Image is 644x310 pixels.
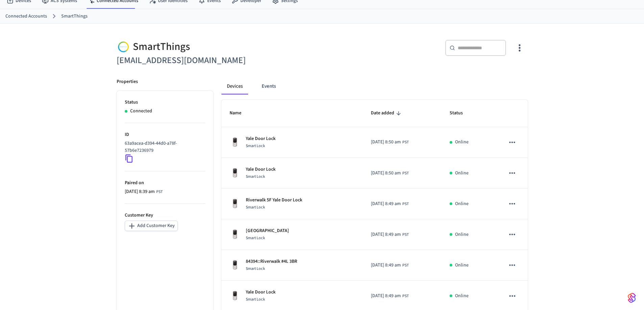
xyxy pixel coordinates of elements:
[402,262,409,269] span: PST
[221,78,528,94] div: connected account tabs
[246,197,302,204] p: Riverwalk 5F Yale Door Lock
[371,108,403,118] span: Date added
[246,174,265,179] span: Smart Lock
[246,266,265,272] span: Smart Lock
[125,140,202,154] p: 63a9acea-d394-44d0-a78f-57b6e7236979
[455,292,469,300] p: Online
[371,200,401,207] span: [DATE] 8:49 am
[371,139,401,146] span: [DATE] 8:50 am
[246,204,265,210] span: Smart Lock
[156,189,163,195] span: PST
[125,188,155,195] span: [DATE] 8:39 am
[371,231,409,238] div: Asia/Manila
[371,170,401,177] span: [DATE] 8:50 am
[402,139,409,145] span: PST
[117,78,138,85] p: Properties
[371,139,409,146] div: Asia/Manila
[246,135,276,142] p: Yale Door Lock
[125,179,205,187] p: Paired on
[230,260,240,271] img: Yale Assure Touchscreen Wifi Smart Lock, Satin Nickel, Front
[230,137,240,148] img: Yale Assure Touchscreen Wifi Smart Lock, Satin Nickel, Front
[221,78,248,94] button: Devices
[246,297,265,302] span: Smart Lock
[402,170,409,176] span: PST
[246,166,276,173] p: Yale Door Lock
[230,198,240,209] img: Yale Assure Touchscreen Wifi Smart Lock, Satin Nickel, Front
[371,200,409,207] div: Asia/Manila
[246,289,276,296] p: Yale Door Lock
[125,221,178,231] button: Add Customer Key
[455,200,469,207] p: Online
[455,231,469,238] p: Online
[246,227,289,234] p: [GEOGRAPHIC_DATA]
[125,188,163,195] div: Asia/Manila
[230,168,240,178] img: Yale Assure Touchscreen Wifi Smart Lock, Satin Nickel, Front
[402,232,409,238] span: PST
[455,170,469,177] p: Online
[125,212,205,219] p: Customer Key
[628,292,636,303] img: SeamLogoGradient.69752ec5.svg
[61,13,88,20] a: SmartThings
[117,40,318,54] div: SmartThings
[402,293,409,299] span: PST
[130,108,152,115] p: Connected
[230,290,240,301] img: Yale Assure Touchscreen Wifi Smart Lock, Satin Nickel, Front
[371,170,409,177] div: Asia/Manila
[246,235,265,241] span: Smart Lock
[371,292,409,300] div: Asia/Manila
[5,13,47,20] a: Connected Accounts
[371,262,409,269] div: Asia/Manila
[371,262,401,269] span: [DATE] 8:49 am
[246,258,297,265] p: 84394::Riverwalk #4L 3BR
[246,143,265,149] span: Smart Lock
[125,131,205,138] p: ID
[230,108,250,118] span: Name
[117,40,130,54] img: Smartthings Logo, Square
[402,201,409,207] span: PST
[455,139,469,146] p: Online
[450,108,472,118] span: Status
[256,78,281,94] button: Events
[117,54,318,67] h6: [EMAIL_ADDRESS][DOMAIN_NAME]
[371,292,401,300] span: [DATE] 8:49 am
[125,99,205,106] p: Status
[371,231,401,238] span: [DATE] 8:49 am
[230,229,240,240] img: Yale Assure Touchscreen Wifi Smart Lock, Satin Nickel, Front
[455,262,469,269] p: Online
